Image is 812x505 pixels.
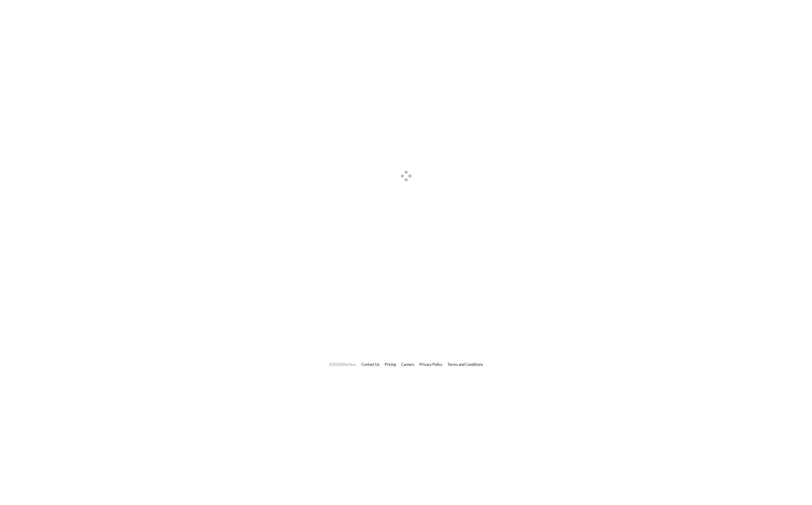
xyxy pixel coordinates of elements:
[401,362,414,367] a: Careers
[361,362,380,367] a: Contact Us
[329,362,356,367] span: © 2025 Effortless
[385,362,396,367] a: Pricing
[419,362,442,367] a: Privacy Policy
[447,362,483,367] a: Terms and Conditions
